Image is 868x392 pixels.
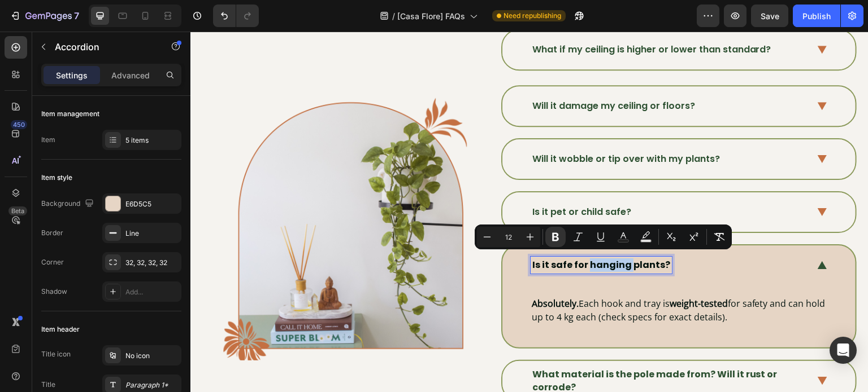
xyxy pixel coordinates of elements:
[342,227,480,240] strong: Is it safe for hanging plants?
[41,349,71,359] div: Title icon
[793,5,840,27] button: Publish
[342,174,441,187] span: Is it pet or child safe?
[213,5,259,27] div: Undo/Redo
[342,68,505,81] span: Will it damage my ceiling or floors?
[761,11,779,21] span: Save
[342,336,587,363] strong: What material is the pole made from? Will it rust or corrode?
[5,5,84,27] button: 7
[33,59,288,329] img: gempages_572666482798887751-5d62abcc-2823-4504-b581-bd070a19dd29.png
[340,66,506,83] div: Rich Text Editor. Editing area: main
[479,266,537,278] strong: weight-tested
[190,32,868,392] iframe: Design area
[830,337,857,364] div: Open Intercom Messenger
[751,5,788,27] button: Save
[55,40,151,54] p: Accordion
[397,10,465,22] span: [Casa Flore] FAQs
[342,121,530,134] span: Will it wobble or tip over with my plants?
[41,228,63,238] div: Border
[802,10,831,22] div: Publish
[41,287,67,297] div: Shadow
[475,224,732,249] div: Editor contextual toolbar
[41,196,96,212] div: Background
[41,173,72,183] div: Item style
[340,334,618,364] div: Rich Text Editor. Editing area: main
[56,69,88,81] p: Settings
[41,380,55,390] div: Title
[504,11,561,21] span: Need republishing
[41,135,55,145] div: Item
[125,351,179,361] div: No icon
[125,380,179,390] div: Paragraph 1*
[41,257,64,267] div: Corner
[125,199,179,209] div: E6D5C5
[340,225,481,242] div: Rich Text Editor. Editing area: main
[11,120,27,129] div: 450
[341,266,388,278] strong: Absolutely.
[125,135,179,146] div: 5 items
[8,206,27,215] div: Beta
[125,258,179,268] div: 32, 32, 32, 32
[111,69,150,81] p: Advanced
[340,119,531,136] div: Rich Text Editor. Editing area: main
[74,9,79,23] p: 7
[41,109,99,119] div: Item management
[392,10,395,22] span: /
[125,287,179,297] div: Add...
[340,172,442,189] div: Rich Text Editor. Editing area: main
[341,266,635,292] span: Each hook and tray is for safety and can hold up to 4 kg each (check specs for exact details).
[125,228,179,239] div: Line
[41,324,80,334] div: Item header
